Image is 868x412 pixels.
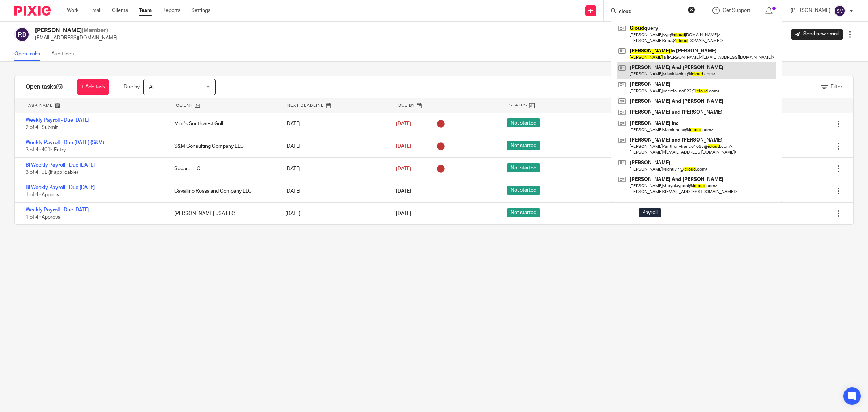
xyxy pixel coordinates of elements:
a: Weekly Payroll - Due [DATE] [26,118,89,123]
span: All [149,85,154,90]
div: [DATE] [278,161,389,176]
a: Work [67,7,78,14]
span: Status [509,102,527,108]
a: Bi Weekly Payroll - Due [DATE] [26,163,95,168]
a: Team [139,7,152,14]
span: 2 of 4 · Submit [26,125,58,130]
p: [EMAIL_ADDRESS][DOMAIN_NAME] [35,34,118,42]
a: Email [89,7,101,14]
span: 3 of 4 · JE (if applicable) [26,170,78,175]
img: Pixie [14,6,51,16]
p: [PERSON_NAME] [791,7,830,14]
span: [DATE] [396,144,411,149]
span: [DATE] [396,121,411,126]
span: 1 of 4 · Approval [26,192,61,197]
span: Not started [507,141,540,150]
span: Filter [831,84,842,89]
a: + Add task [77,79,109,95]
span: [DATE] [396,189,411,194]
img: svg%3E [14,27,30,42]
h1: Open tasks [26,83,63,91]
img: svg%3E [834,5,846,17]
span: 3 of 4 · 401k Entry [26,147,66,152]
a: Open tasks [14,47,46,61]
span: Not started [507,118,540,127]
a: Settings [191,7,210,14]
a: Reports [162,7,180,14]
span: Get Support [723,8,750,13]
p: Due by [124,83,140,91]
span: (Member) [82,28,108,33]
a: Weekly Payroll - Due [DATE] [26,207,89,213]
a: Clients [112,7,128,14]
span: 1 of 4 · Approval [26,215,61,220]
div: [DATE] [278,117,389,131]
a: Audit logs [51,47,79,61]
span: [DATE] [396,211,411,216]
div: S&M Consulting Company LLC [167,139,278,154]
span: [DATE] [396,166,411,171]
span: Not started [507,163,540,172]
div: [DATE] [278,206,389,221]
input: Search [618,9,683,15]
a: Send new email [791,29,843,40]
div: Cavallino Rossa and Company LLC [167,184,278,198]
div: Sedara LLC [167,161,278,176]
div: [DATE] [278,139,389,154]
a: Bi Weekly Payroll - Due [DATE] [26,185,95,190]
span: (5) [56,84,63,90]
span: Payroll [639,208,661,217]
a: Weekly Payroll - Due [DATE] (S&M) [26,140,104,145]
h2: [PERSON_NAME] [35,27,118,34]
span: Not started [507,208,540,217]
div: [PERSON_NAME] USA LLC [167,206,278,221]
div: Moe's Southwest Grill [167,117,278,131]
button: Clear [688,6,695,13]
span: Not started [507,186,540,195]
div: [DATE] [278,184,389,198]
